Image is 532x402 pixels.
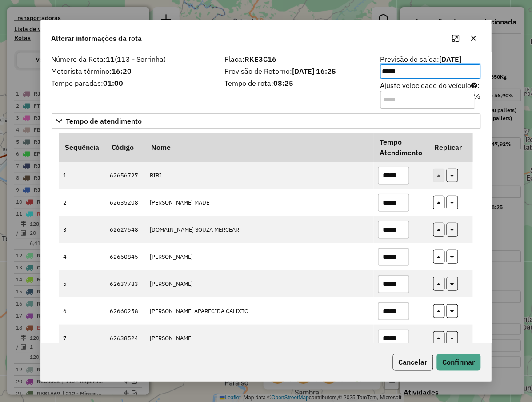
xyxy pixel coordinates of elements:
button: replicar tempo de atendimento nos itens abaixo deste [447,277,458,291]
label: Motorista término: [52,66,214,76]
label: Previsão de Retorno: [225,66,370,76]
td: [DOMAIN_NAME] SOUZA MERCEAR [145,216,374,243]
strong: 11 [106,55,115,64]
td: 62638524 [105,325,145,352]
td: 7 [59,325,105,352]
th: Nome [145,133,374,162]
button: replicar tempo de atendimento nos itens acima deste [433,223,445,237]
button: replicar tempo de atendimento nos itens acima deste [433,277,445,291]
button: Confirmar [437,354,481,371]
td: 2 [59,189,105,216]
span: Alterar informações da rota [52,33,142,44]
label: Ajuste velocidade do veículo : [380,80,481,109]
td: 62660258 [105,297,145,325]
button: Cancelar [393,354,433,371]
button: replicar tempo de atendimento nos itens abaixo deste [447,196,458,209]
th: Replicar [428,133,473,162]
td: 62627548 [105,216,145,243]
strong: 08:25 [274,79,294,88]
td: [PERSON_NAME] MADE [145,189,374,216]
th: Código [105,133,145,162]
label: Número da Rota: [52,54,214,64]
button: replicar tempo de atendimento nos itens acima deste [433,304,445,318]
td: 3 [59,216,105,243]
td: BIBI [145,162,374,189]
td: [PERSON_NAME] [145,243,374,270]
td: 5 [59,270,105,297]
label: Tempo de rota: [225,78,370,88]
label: Tempo paradas: [52,78,214,88]
label: Placa: [225,54,370,64]
button: replicar tempo de atendimento nos itens acima deste [433,331,445,345]
input: Ajuste velocidade do veículo:% [380,91,475,109]
strong: 01:00 [104,79,124,88]
button: replicar tempo de atendimento nos itens abaixo deste [447,304,458,318]
strong: RKE3C16 [245,55,277,64]
td: [PERSON_NAME] [145,270,374,297]
strong: [DATE] [440,55,462,64]
td: 62656727 [105,162,145,189]
label: Previsão de saída: [380,54,481,79]
button: replicar tempo de atendimento nos itens abaixo deste [447,250,458,264]
td: [PERSON_NAME] [145,325,374,352]
strong: 16:20 [112,67,132,76]
td: 62660845 [105,243,145,270]
td: 6 [59,297,105,325]
th: Sequência [59,133,105,162]
td: [PERSON_NAME] APARECIDA CALIXTO [145,297,374,325]
button: replicar tempo de atendimento nos itens abaixo deste [447,223,458,237]
button: replicar tempo de atendimento nos itens acima deste [433,250,445,264]
button: Maximize [449,31,463,45]
td: 62637783 [105,270,145,297]
i: Para aumentar a velocidade, informe um valor negativo [472,82,478,89]
button: replicar tempo de atendimento nos itens abaixo deste [447,331,458,345]
td: 62635208 [105,189,145,216]
td: 4 [59,243,105,270]
td: 1 [59,162,105,189]
span: Tempo de atendimento [66,117,142,125]
strong: [DATE] 16:25 [292,67,336,76]
div: % [474,91,481,109]
button: replicar tempo de atendimento nos itens abaixo deste [447,169,458,182]
button: replicar tempo de atendimento nos itens acima deste [433,196,445,209]
a: Tempo de atendimento [52,113,481,129]
span: (113 - Serrinha) [115,55,166,64]
input: Previsão de saída:[DATE] [380,64,481,79]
